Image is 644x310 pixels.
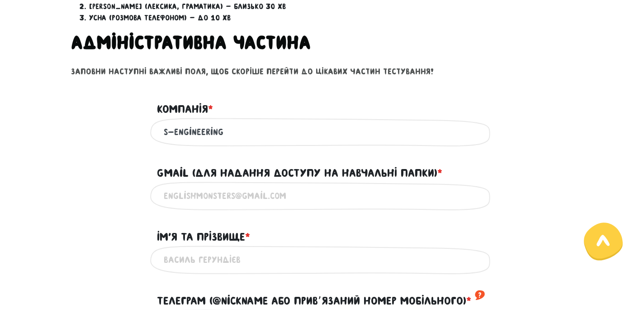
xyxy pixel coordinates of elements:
[157,101,213,118] label: Компанія
[164,122,480,142] input: Назва компанії, в якій ти працюєш
[71,31,573,54] h2: Адміністративна частина
[89,12,573,24] li: Усна (розмова телефоном) — до 10 хв
[157,228,250,246] label: Iм'я та прізвище
[164,250,480,270] input: Василь Герундієв
[157,165,442,182] label: Gmail (для надання доступу на навчальні папки)
[475,288,485,302] sup: ?
[157,292,485,310] label: Телеграм (@nickname або привʼязаний номер мобільного)
[164,186,480,206] input: englishmonsters@gmail.com
[89,1,573,13] li: [PERSON_NAME] (лексика, граматика) — близько 30 хв
[71,65,573,79] p: Заповни наступні важливі поля, щоб скоріше перейти до цікавих частин тестування!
